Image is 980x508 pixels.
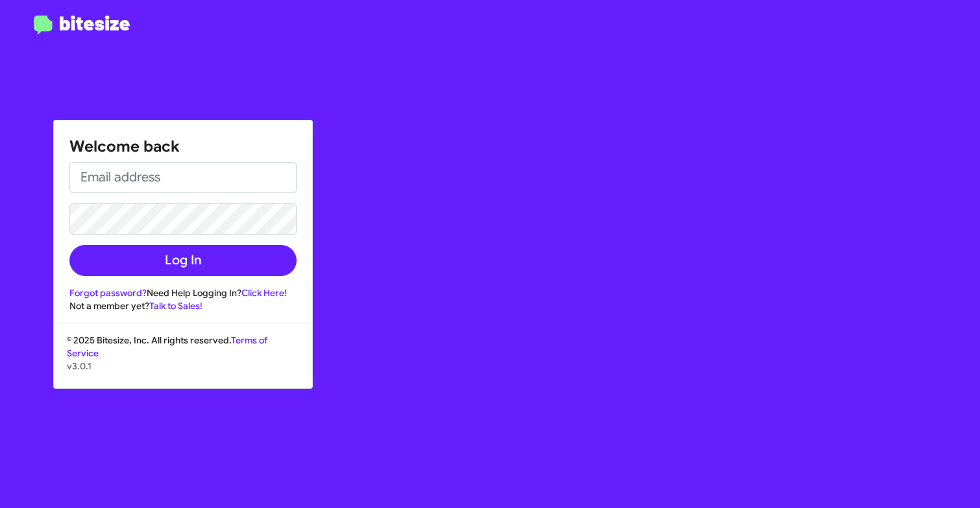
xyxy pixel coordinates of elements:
div: Need Help Logging In? [69,286,297,299]
h1: Welcome back [69,136,297,157]
div: Not a member yet? [69,299,297,312]
a: Terms of Service [67,334,267,359]
div: © 2025 Bitesize, Inc. All rights reserved. [54,334,312,388]
a: Click Here! [241,287,287,299]
button: Log In [69,245,297,276]
input: Email address [69,162,297,193]
a: Forgot password? [69,287,147,299]
a: Talk to Sales! [149,300,202,312]
p: v3.0.1 [67,360,299,373]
